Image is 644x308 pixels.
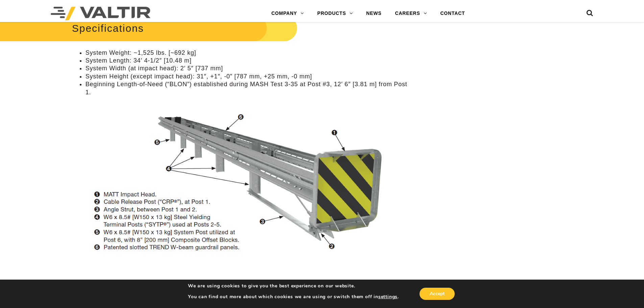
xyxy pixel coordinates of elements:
a: COMPANY [265,7,311,20]
li: System Height (except impact head): 31″, +1″, -0” [787 mm, +25 mm, -0 mm] [86,73,411,80]
a: PRODUCTS [311,7,360,20]
a: CAREERS [388,7,434,20]
li: System Weight: ~1,525 lbs. [~692 kg] [86,49,411,57]
img: Valtir [51,7,150,20]
li: Beginning Length-of-Need (“BLON”) established during MASH Test 3-35 at Post #3, 12′ 6″ [3.81 m] f... [86,80,411,96]
button: settings [378,294,398,300]
p: We are using cookies to give you the best experience on our website. [188,283,399,289]
a: CONTACT [433,7,472,20]
li: System Width (at impact head): 2′ 5″ [737 mm] [86,65,411,72]
p: You can find out more about which cookies we are using or switch them off in . [188,294,399,300]
li: System Length: 34′ 4-1/2″ [10.48 m] [86,57,411,65]
button: Accept [420,288,455,300]
a: NEWS [359,7,388,20]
